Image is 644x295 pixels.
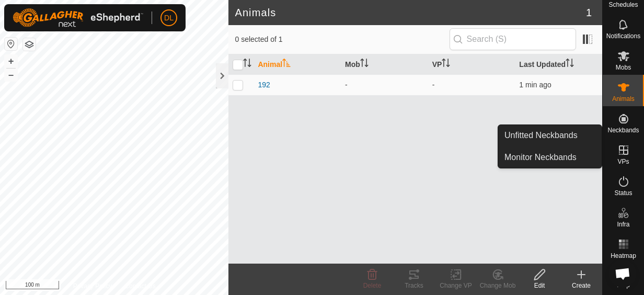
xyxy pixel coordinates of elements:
button: Reset Map [5,38,17,50]
button: – [5,69,17,81]
a: Contact Us [124,281,155,291]
span: Animals [612,96,635,102]
span: 1 [586,5,592,20]
span: 0 selected of 1 [235,34,449,45]
div: Tracks [393,281,435,290]
p-sorticon: Activate to sort [360,60,369,69]
span: VPs [617,158,629,165]
span: Delete [363,282,382,289]
div: Create [560,281,602,290]
span: 22 Sept 2025, 5:31 pm [519,81,551,89]
span: Schedules [608,2,638,8]
img: Gallagher Logo [13,8,143,27]
p-sorticon: Activate to sort [566,60,574,69]
div: Edit [519,281,560,290]
div: - [345,80,424,90]
a: Monitor Neckbands [498,147,602,168]
span: Monitor Neckbands [504,151,577,164]
p-sorticon: Activate to sort [442,60,450,69]
p-sorticon: Activate to sort [243,60,251,69]
th: Animal [254,54,341,75]
span: Status [614,190,632,196]
span: 192 [258,80,270,90]
th: Last Updated [515,54,602,75]
span: Heatmap [611,253,636,259]
a: Help [603,263,644,292]
span: Unfitted Neckbands [504,129,578,142]
span: DL [164,13,174,24]
div: Change Mob [477,281,519,290]
th: Mob [341,54,428,75]
span: Infra [617,221,629,228]
a: Unfitted Neckbands [498,125,602,146]
button: + [5,55,17,67]
button: Map Layers [23,38,36,51]
th: VP [428,54,515,75]
a: Privacy Policy [73,281,112,291]
span: Neckbands [607,127,639,133]
h2: Animals [235,6,585,19]
input: Search (S) [450,28,576,50]
span: Notifications [606,33,640,39]
app-display-virtual-paddock-transition: - [432,81,435,89]
span: Mobs [616,64,631,71]
p-sorticon: Activate to sort [282,60,291,69]
span: Help [617,282,630,288]
div: Change VP [435,281,477,290]
div: Open chat [608,259,637,288]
